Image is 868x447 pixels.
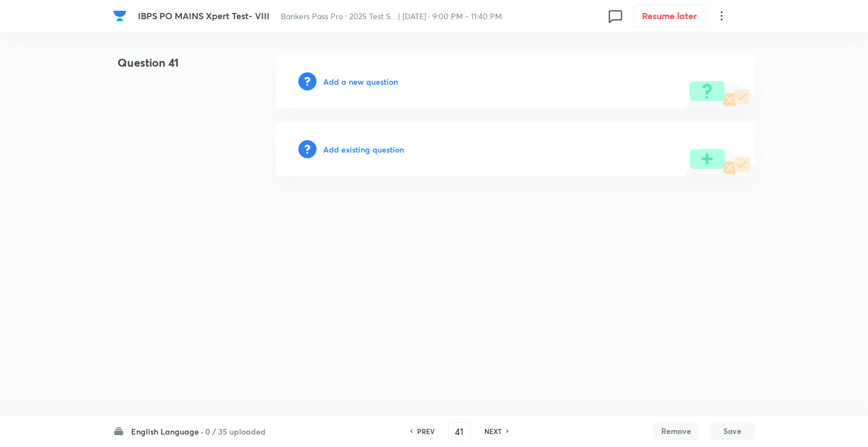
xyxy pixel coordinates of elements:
[138,10,270,21] span: IBPS PO MAINS Xpert Test- VIII
[323,144,404,155] h6: Add existing question
[710,422,755,440] button: Save
[417,426,435,436] h6: PREV
[633,5,706,27] button: Resume later
[323,76,398,88] h6: Add a new question
[205,426,266,437] h6: 0 / 35 uploaded
[113,9,129,23] a: Company Logo
[131,426,203,437] h6: English Language ·
[113,9,127,23] img: Company Logo
[653,422,698,440] button: Remove
[113,54,240,80] h4: Question 41
[281,11,502,21] span: Bankers Pass Pro : 2025 Test S... | [DATE] · 9:00 PM - 11:40 PM
[484,426,502,436] h6: NEXT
